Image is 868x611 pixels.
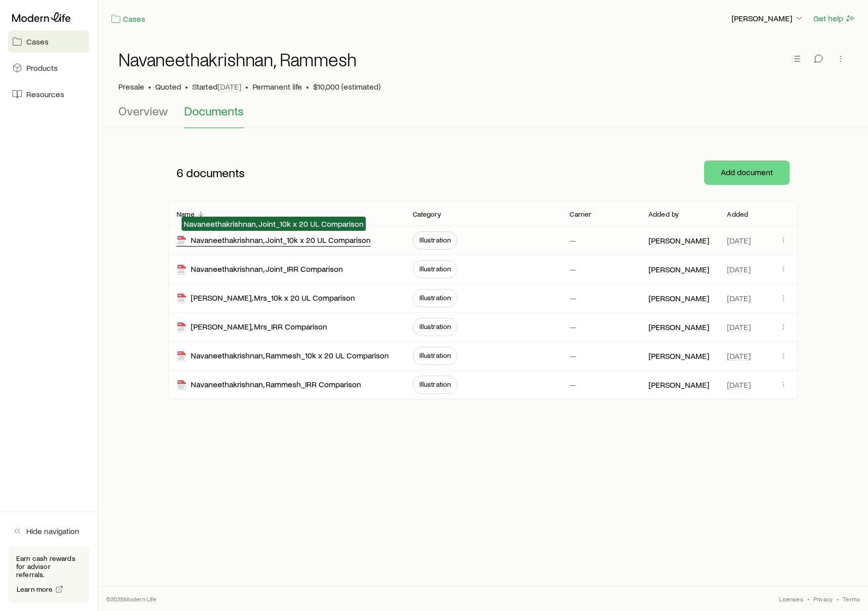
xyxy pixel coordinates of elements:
span: • [306,82,309,92]
button: Hide navigation [8,520,89,542]
span: [DATE] [727,264,751,274]
a: Products [8,57,89,79]
span: 6 [177,166,183,180]
p: — [570,322,576,332]
span: Products [26,63,58,73]
div: Navaneethakrishnan, Joint_IRR Comparison [177,264,343,275]
p: Started [192,82,241,92]
p: [PERSON_NAME] [648,235,709,246]
div: Navaneethakrishnan, Rammesh_10k x 20 UL Comparison [177,350,389,362]
p: — [570,293,576,303]
p: [PERSON_NAME] [648,351,709,361]
p: — [570,235,576,246]
span: • [807,595,809,603]
span: • [185,82,188,92]
p: Presale [118,82,144,92]
div: Case details tabs [118,104,848,128]
span: Resources [26,89,64,99]
span: documents [186,166,245,180]
span: Illustration [419,236,451,244]
span: Overview [118,104,168,118]
span: Permanent life [252,82,302,92]
span: [DATE] [727,322,751,332]
span: [DATE] [218,82,241,92]
span: Cases [26,36,49,47]
button: Get help [813,13,856,24]
span: [DATE] [727,293,751,303]
p: Name [177,210,195,218]
a: Cases [110,13,146,25]
p: Carrier [570,210,591,218]
span: • [245,82,248,92]
span: Quoted [155,82,181,92]
div: Navaneethakrishnan, Rammesh_IRR Comparison [177,379,361,391]
div: [PERSON_NAME], Mrs_IRR Comparison [177,321,327,333]
a: Resources [8,83,89,105]
button: [PERSON_NAME] [731,13,805,25]
div: Navaneethakrishnan, Joint_10k x 20 UL Comparison [177,235,371,247]
span: Hide navigation [26,526,79,536]
div: [PERSON_NAME], Mrs_10k x 20 UL Comparison [177,293,355,304]
p: [PERSON_NAME] [648,264,709,274]
p: — [570,351,576,361]
p: Earn cash rewards for advisor referrals. [16,554,81,579]
span: Documents [184,104,244,118]
span: • [837,595,839,603]
button: Add document [704,160,790,185]
p: [PERSON_NAME] [648,322,709,332]
span: [DATE] [727,351,751,361]
p: [PERSON_NAME] [648,380,709,390]
p: [PERSON_NAME] [731,13,804,23]
a: Licenses [779,595,803,603]
p: [PERSON_NAME] [648,293,709,303]
p: Category [413,210,441,218]
p: — [570,264,576,274]
span: • [148,82,151,92]
span: Illustration [419,351,451,359]
span: Illustration [419,294,451,302]
span: Learn more [17,586,53,593]
p: Added by [648,210,679,218]
p: © 2025 Modern Life [106,595,157,603]
p: — [570,380,576,390]
a: Privacy [813,595,833,603]
span: Illustration [419,265,451,273]
span: Illustration [419,380,451,388]
span: $10,000 (estimated) [313,82,380,92]
span: [DATE] [727,235,751,246]
span: Illustration [419,322,451,331]
div: Earn cash rewards for advisor referrals.Learn more [8,546,89,603]
p: Added [727,210,748,218]
span: [DATE] [727,380,751,390]
a: Terms [843,595,860,603]
a: Cases [8,30,89,53]
h1: Navaneethakrishnan, Rammesh [118,49,357,69]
